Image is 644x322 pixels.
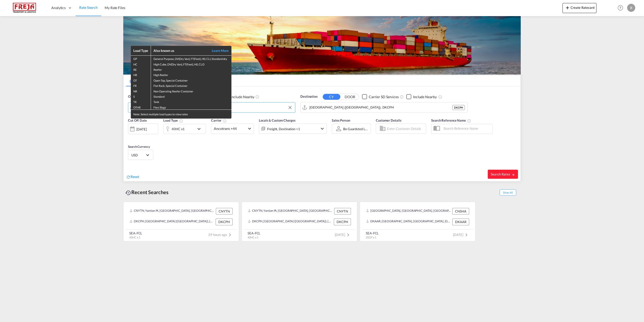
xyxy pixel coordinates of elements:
td: Reefer [151,66,231,72]
td: Flexi Bags [151,104,231,110]
td: RE [131,66,151,72]
td: Flat Rack, Special Container [151,83,231,88]
td: High Reefer [151,72,231,77]
td: Standard [151,93,231,99]
td: High Cube, DV(Dry Van), FT(Feet), H0, CLO [151,61,231,66]
th: Load Type [131,46,151,56]
td: General Purpose, DV(Dry Van), FT(Feet), H0, CLI, Standard dry [151,56,231,61]
div: Note: Select multiple load types to view rates [131,110,231,119]
td: FR [131,83,151,88]
td: OT [131,77,151,83]
td: HC [131,61,151,66]
td: Non Operating Reefer Container [151,88,231,93]
td: Tank [151,99,231,104]
td: OTHR [131,104,151,110]
td: Open Top, Special Container [151,77,231,83]
td: NR [131,88,151,93]
td: S [131,93,151,99]
td: HR [131,72,151,77]
td: GP [131,56,151,61]
a: Learn More [206,48,229,53]
div: Also known as [153,48,206,53]
td: TK [131,99,151,104]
